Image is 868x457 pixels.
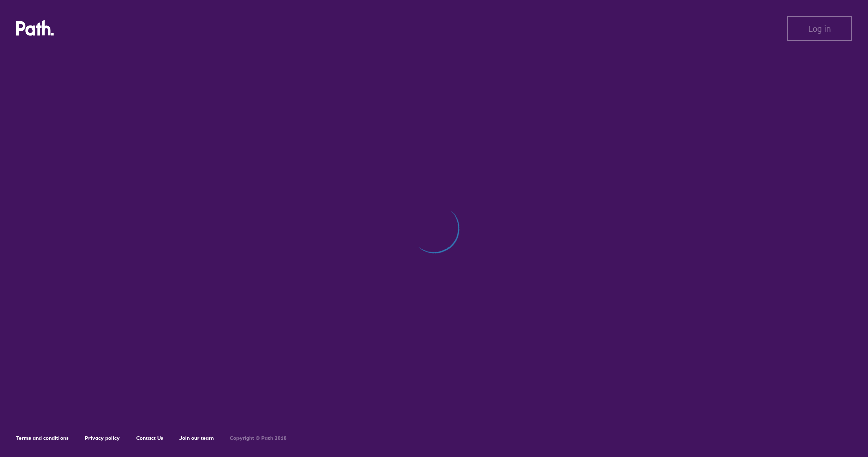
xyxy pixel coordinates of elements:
[16,435,69,441] a: Terms and conditions
[808,24,831,33] span: Log in
[787,16,852,41] button: Log in
[179,435,214,441] a: Join our team
[136,435,163,441] a: Contact Us
[230,435,287,441] h6: Copyright © Path 2018
[85,435,120,441] a: Privacy policy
